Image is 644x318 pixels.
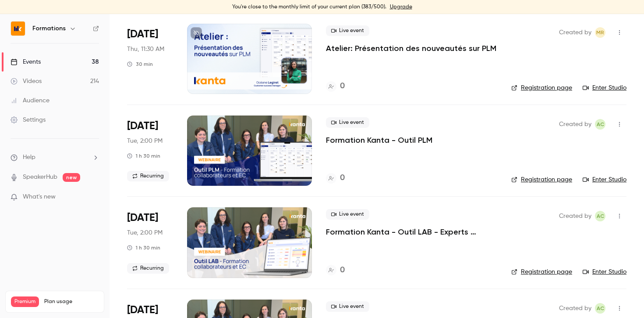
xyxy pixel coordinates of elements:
span: Live event [326,117,369,128]
span: What's new [23,192,56,202]
span: AC [597,119,604,130]
a: Formation Kanta - Outil LAB - Experts Comptables & Collaborateurs [326,227,497,237]
span: Tue, 2:00 PM [127,228,163,237]
div: Dec 4 Thu, 11:30 AM (Europe/Paris) [127,24,173,94]
span: Created by [559,119,591,130]
div: 1 h 30 min [127,244,160,251]
a: Upgrade [390,4,412,11]
img: Formations [11,22,25,36]
div: 1 h 30 min [127,152,160,159]
a: Atelier: Présentation des nouveautés sur PLM [326,43,496,54]
span: [DATE] [127,303,158,317]
a: SpeakerHub [23,173,57,182]
div: Videos [11,77,42,86]
a: 0 [326,172,345,184]
h4: 0 [340,264,345,276]
div: 30 min [127,61,153,68]
span: Help [23,153,35,162]
a: Registration page [511,83,572,92]
span: Created by [559,27,591,38]
span: Plan usage [44,298,99,305]
span: Anaïs Cachelou [595,303,605,314]
div: Dec 9 Tue, 2:00 PM (Europe/Paris) [127,116,173,186]
h6: Formations [32,24,66,33]
li: help-dropdown-opener [11,153,99,162]
span: [DATE] [127,27,158,41]
span: MR [596,27,604,38]
a: Enter Studio [583,267,626,276]
span: Anaïs Cachelou [595,119,605,130]
a: Enter Studio [583,175,626,184]
span: Recurring [127,263,169,274]
div: Settings [11,116,46,124]
span: Premium [11,296,39,307]
a: 0 [326,80,345,92]
span: Tue, 2:00 PM [127,137,163,145]
div: Events [11,58,41,66]
span: Anaïs Cachelou [595,211,605,221]
span: AC [597,303,604,314]
div: Audience [11,96,50,105]
a: Formation Kanta - Outil PLM [326,135,432,145]
a: 0 [326,264,345,276]
span: Recurring [127,171,169,181]
span: Marion Roquet [595,27,605,38]
span: [DATE] [127,211,158,225]
span: Live event [326,209,369,220]
h4: 0 [340,172,345,184]
h4: 0 [340,80,345,92]
span: Live event [326,301,369,312]
span: Created by [559,211,591,221]
span: Created by [559,303,591,314]
a: Enter Studio [583,83,626,92]
a: Registration page [511,267,572,276]
span: Thu, 11:30 AM [127,45,164,54]
a: Registration page [511,175,572,184]
span: AC [597,211,604,221]
div: Dec 9 Tue, 2:00 PM (Europe/Paris) [127,207,173,278]
span: Live event [326,25,369,36]
iframe: Noticeable Trigger [88,193,99,201]
span: new [63,173,80,182]
span: [DATE] [127,119,158,133]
